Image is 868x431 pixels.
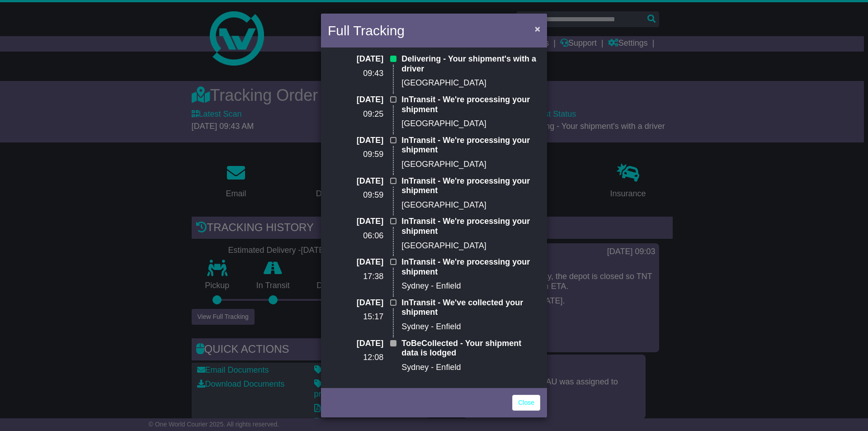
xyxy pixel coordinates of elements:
p: InTransit - We've collected your shipment [401,298,540,317]
a: Close [512,395,540,411]
p: 06:06 [328,231,383,241]
p: [DATE] [328,339,383,349]
p: 17:38 [328,272,383,282]
p: ToBeCollected - Your shipment data is lodged [401,339,540,358]
p: [DATE] [328,95,383,105]
p: 15:17 [328,312,383,322]
p: InTransit - We're processing your shipment [401,136,540,155]
p: 09:25 [328,109,383,119]
p: [DATE] [328,217,383,227]
p: [DATE] [328,257,383,267]
p: [GEOGRAPHIC_DATA] [401,160,540,170]
p: Sydney - Enfield [401,281,540,291]
p: Delivering - Your shipment's with a driver [401,54,540,74]
button: Close [530,19,545,38]
p: 12:08 [328,353,383,363]
p: Sydney - Enfield [401,322,540,332]
p: InTransit - We're processing your shipment [401,217,540,236]
p: [GEOGRAPHIC_DATA] [401,241,540,251]
p: [DATE] [328,136,383,146]
p: InTransit - We're processing your shipment [401,95,540,114]
p: 09:59 [328,150,383,160]
p: Sydney - Enfield [401,363,540,373]
p: InTransit - We're processing your shipment [401,176,540,196]
p: [DATE] [328,54,383,64]
p: 09:59 [328,190,383,200]
p: [GEOGRAPHIC_DATA] [401,200,540,210]
p: InTransit - We're processing your shipment [401,257,540,277]
p: [GEOGRAPHIC_DATA] [401,78,540,88]
span: × [535,24,540,34]
p: 09:43 [328,69,383,79]
p: [GEOGRAPHIC_DATA] [401,119,540,129]
p: [DATE] [328,298,383,308]
p: [DATE] [328,176,383,186]
h4: Full Tracking [328,20,405,41]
